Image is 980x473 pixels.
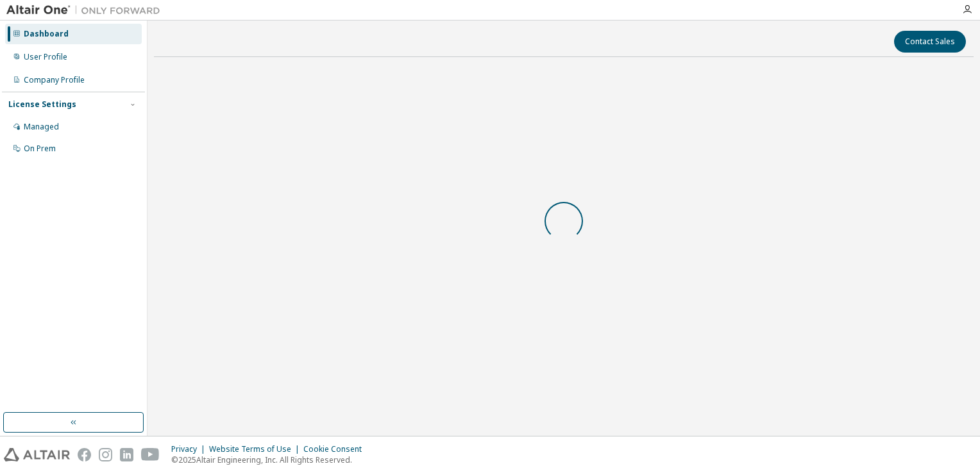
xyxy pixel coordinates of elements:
[24,52,67,62] div: User Profile
[24,144,56,154] div: On Prem
[24,29,69,39] div: Dashboard
[8,99,76,110] div: License Settings
[6,4,167,17] img: Altair One
[24,75,85,85] div: Company Profile
[99,448,112,461] img: instagram.svg
[141,448,160,461] img: youtube.svg
[894,31,966,53] button: Contact Sales
[303,444,369,454] div: Cookie Consent
[4,448,70,461] img: altair_logo.svg
[120,448,133,461] img: linkedin.svg
[171,444,209,454] div: Privacy
[209,444,303,454] div: Website Terms of Use
[78,448,91,461] img: facebook.svg
[171,454,369,465] p: © 2025 Altair Engineering, Inc. All Rights Reserved.
[24,122,59,132] div: Managed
